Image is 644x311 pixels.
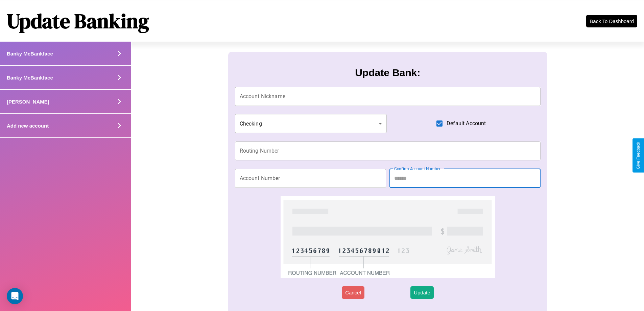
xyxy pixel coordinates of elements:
[636,142,641,169] div: Give Feedback
[447,119,486,128] span: Default Account
[281,196,495,278] img: check
[342,286,364,299] button: Cancel
[410,286,433,299] button: Update
[235,114,387,133] div: Checking
[7,7,149,35] h1: Update Banking
[355,67,420,79] h3: Update Bank:
[586,15,637,27] button: Back To Dashboard
[7,75,53,81] h4: Banky McBankface
[7,123,49,129] h4: Add new account
[7,99,49,105] h4: [PERSON_NAME]
[394,166,440,172] label: Confirm Account Number
[7,288,23,304] div: Open Intercom Messenger
[7,51,53,57] h4: Banky McBankface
